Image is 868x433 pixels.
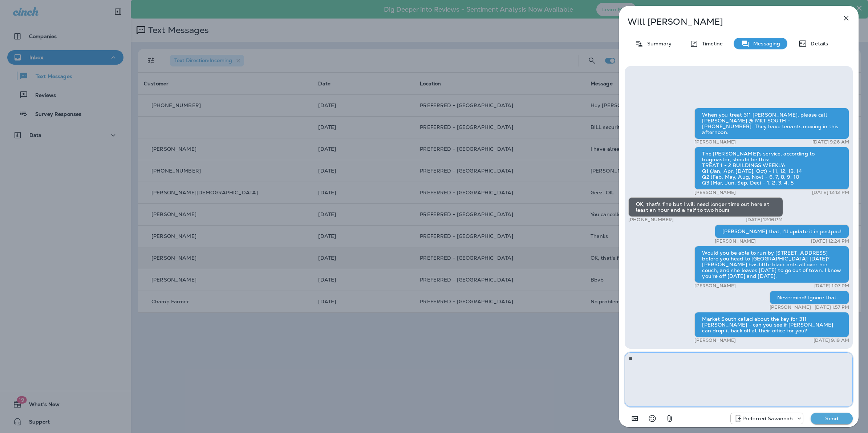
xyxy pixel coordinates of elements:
[811,413,853,424] button: Send
[746,217,783,223] p: [DATE] 12:16 PM
[694,283,736,289] p: [PERSON_NAME]
[814,283,849,289] p: [DATE] 1:07 PM
[812,139,849,145] p: [DATE] 9:26 AM
[628,411,642,426] button: Add in a premade template
[816,415,847,422] p: Send
[694,246,849,283] div: Would you be able to run by [STREET_ADDRESS] before you head to [GEOGRAPHIC_DATA] [DATE]? [PERSON...
[694,108,849,139] div: When you treat 311 [PERSON_NAME], please call [PERSON_NAME] @ MKT SOUTH - [PHONE_NUMBER]. They ha...
[715,224,849,238] div: [PERSON_NAME] that, I'll update it in pestpac!
[694,312,849,337] div: Market South called about the key for 311 [PERSON_NAME] - can you see if [PERSON_NAME] can drop i...
[814,337,849,343] p: [DATE] 9:19 AM
[811,238,849,244] p: [DATE] 12:24 PM
[750,41,780,46] p: Messaging
[628,17,826,27] p: Will [PERSON_NAME]
[815,304,849,310] p: [DATE] 1:57 PM
[812,190,849,195] p: [DATE] 12:13 PM
[694,139,736,145] p: [PERSON_NAME]
[715,238,756,244] p: [PERSON_NAME]
[742,416,793,421] p: Preferred Savannah
[694,147,849,190] div: The [PERSON_NAME]'s service, according to bugmaster, should be this: TREAT 1 - 2 BUILDINGS WEEKLY...
[807,41,828,46] p: Details
[628,217,674,223] p: [PHONE_NUMBER]
[694,190,736,195] p: [PERSON_NAME]
[731,414,803,423] div: +1 (912) 461-3419
[698,41,723,46] p: Timeline
[645,411,660,426] button: Select an emoji
[694,337,736,343] p: [PERSON_NAME]
[644,41,672,46] p: Summary
[628,197,783,217] div: OK, that's fine but I will need longer time out here at least an hour and a half to two hours
[770,291,849,304] div: Nevermind! Ignore that.
[770,304,811,310] p: [PERSON_NAME]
